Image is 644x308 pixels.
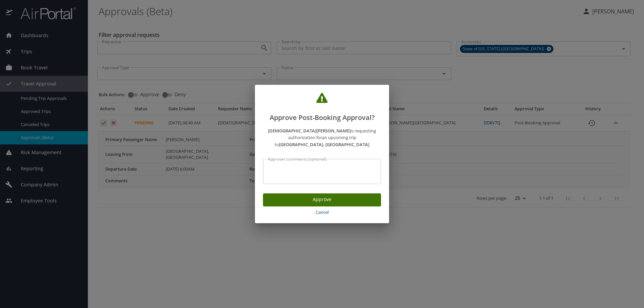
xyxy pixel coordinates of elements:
p: is requesting authorization for an upcoming trip to [263,127,381,148]
button: Approve [263,193,381,206]
h2: Approve Post-Booking Approval? [263,93,381,123]
button: Cancel [263,206,381,218]
span: Cancel [266,208,378,216]
strong: [DEMOGRAPHIC_DATA][PERSON_NAME] [268,128,351,134]
span: Approve [268,195,376,204]
strong: [GEOGRAPHIC_DATA], [GEOGRAPHIC_DATA] [279,141,369,147]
